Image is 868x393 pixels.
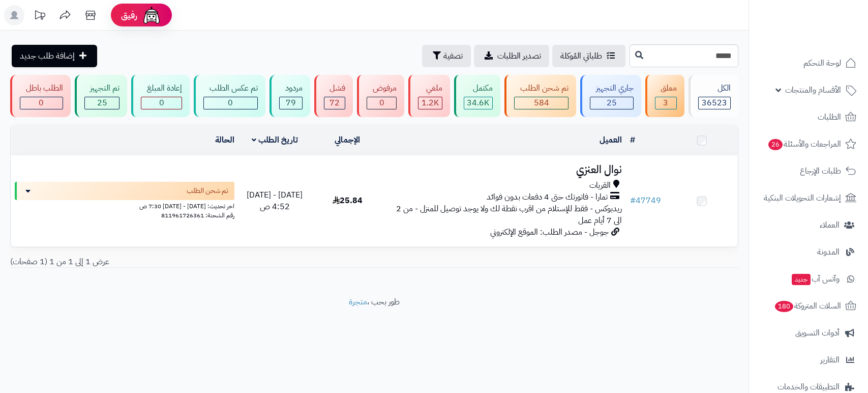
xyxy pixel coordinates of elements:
a: ملغي 1.2K [406,75,452,117]
span: 26 [768,139,783,150]
span: 0 [159,97,164,109]
a: إضافة طلب جديد [12,45,97,67]
div: 25 [590,97,633,109]
div: 584 [515,97,568,109]
a: العملاء [755,213,862,237]
a: مكتمل 34.6K [452,75,503,117]
span: العملاء [820,218,840,232]
div: 3 [655,97,677,109]
span: 25.84 [333,194,363,207]
div: 79 [280,97,302,109]
span: جديد [792,274,811,285]
a: طلباتي المُوكلة [552,45,625,67]
span: القريات [589,180,611,191]
span: المدونة [817,245,840,259]
div: 0 [204,97,257,109]
div: 1166 [418,97,442,109]
a: تم التجهيز 25 [73,75,130,117]
div: 25 [85,97,119,109]
div: مردود [279,82,303,94]
div: مكتمل [464,82,493,94]
a: أدوات التسويق [755,321,862,345]
span: 36523 [702,97,727,109]
a: الطلب باطل 0 [8,75,73,117]
a: تم عكس الطلب 0 [192,75,267,117]
span: طلبات الإرجاع [800,164,841,178]
a: تم شحن الطلب 584 [502,75,578,117]
span: تمارا - فاتورتك حتى 4 دفعات بدون فوائد [487,191,608,203]
div: فشل [324,82,346,94]
a: الحالة [215,134,234,146]
div: اخر تحديث: [DATE] - [DATE] 7:30 ص [15,200,234,211]
span: الطلبات [818,110,841,124]
span: 25 [97,97,107,109]
a: مردود 79 [267,75,312,117]
a: معلق 3 [643,75,687,117]
a: السلات المتروكة180 [755,294,862,318]
a: # [630,134,635,146]
img: logo-2.png [799,27,858,48]
span: 79 [286,97,296,109]
a: وآتس آبجديد [755,267,862,291]
span: 0 [379,97,384,109]
a: المراجعات والأسئلة26 [755,132,862,156]
a: متجرة [349,296,367,308]
span: جوجل - مصدر الطلب: الموقع الإلكتروني [490,226,609,238]
div: إعادة المبلغ [141,82,182,94]
span: تم شحن الطلب [187,186,228,196]
span: لوحة التحكم [803,56,841,70]
span: # [630,194,636,207]
img: ai-face.png [141,5,162,25]
span: الأقسام والمنتجات [785,83,841,97]
span: 180 [775,301,793,312]
a: #47749 [630,194,661,207]
span: تصدير الطلبات [497,50,541,62]
a: التقارير [755,348,862,372]
div: 72 [324,97,345,109]
div: 0 [20,97,63,109]
div: عرض 1 إلى 1 من 1 (1 صفحات) [3,256,374,268]
span: إضافة طلب جديد [20,50,75,62]
span: 3 [663,97,668,109]
span: 0 [39,97,44,109]
a: مرفوض 0 [355,75,406,117]
div: الكل [698,82,731,94]
span: 1.2K [422,97,439,109]
div: تم التجهيز [84,82,120,94]
button: تصفية [422,45,471,67]
div: تم عكس الطلب [203,82,258,94]
a: جاري التجهيز 25 [578,75,643,117]
span: 72 [330,97,340,109]
span: إشعارات التحويلات البنكية [764,191,841,205]
span: 34.6K [467,97,489,109]
span: أدوات التسويق [795,326,840,340]
a: تاريخ الطلب [252,134,298,146]
div: جاري التجهيز [590,82,634,94]
a: إشعارات التحويلات البنكية [755,186,862,210]
div: 34569 [464,97,493,109]
span: تصفية [443,50,463,62]
a: طلبات الإرجاع [755,159,862,183]
a: تحديثات المنصة [27,5,52,28]
a: الطلبات [755,105,862,129]
div: تم شحن الطلب [514,82,568,94]
a: المدونة [755,240,862,264]
a: العميل [600,134,622,146]
span: رقم الشحنة: 811961726361 [161,211,234,220]
span: وآتس آب [791,272,840,286]
a: الإجمالي [335,134,360,146]
div: ملغي [418,82,442,94]
span: طلباتي المُوكلة [560,50,602,62]
span: المراجعات والأسئلة [767,137,841,151]
div: معلق [655,82,677,94]
span: رفيق [121,9,137,21]
a: تصدير الطلبات [474,45,549,67]
span: [DATE] - [DATE] 4:52 ص [247,189,303,213]
span: ريدبوكس - فقط للإستلام من اقرب نقطة لك ولا يوجد توصيل للمنزل - من 2 الى 7 أيام عمل [396,203,622,227]
div: مرفوض [367,82,397,94]
div: 0 [367,97,396,109]
span: 25 [607,97,617,109]
span: السلات المتروكة [774,299,841,313]
div: 0 [141,97,182,109]
a: الكل36523 [686,75,740,117]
